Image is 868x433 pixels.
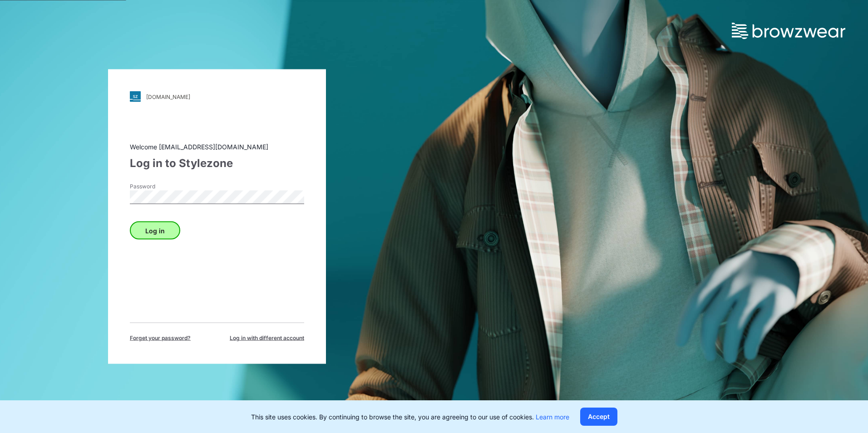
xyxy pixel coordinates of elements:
div: Log in to Stylezone [130,155,304,172]
span: Forget your password? [130,334,191,342]
p: This site uses cookies. By continuing to browse the site, you are agreeing to our use of cookies. [251,412,569,422]
a: [DOMAIN_NAME] [130,91,304,102]
img: svg+xml;base64,PHN2ZyB3aWR0aD0iMjgiIGhlaWdodD0iMjgiIHZpZXdCb3g9IjAgMCAyOCAyOCIgZmlsbD0ibm9uZSIgeG... [130,91,141,102]
button: Accept [580,408,617,426]
div: [DOMAIN_NAME] [146,93,190,100]
button: Log in [130,221,180,240]
a: Learn more [536,413,569,421]
img: browzwear-logo.73288ffb.svg [732,23,845,39]
label: Password [130,182,193,191]
div: Welcome [EMAIL_ADDRESS][DOMAIN_NAME] [130,142,304,152]
span: Log in with different account [230,334,304,342]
